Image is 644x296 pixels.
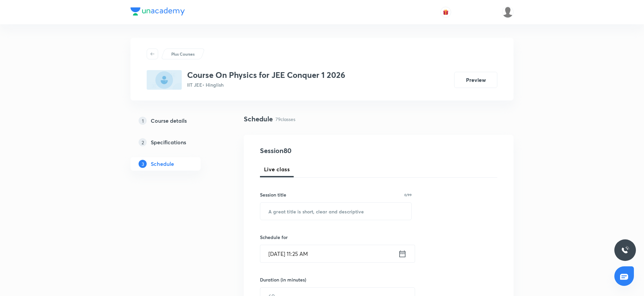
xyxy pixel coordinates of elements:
p: 0/99 [404,193,412,197]
a: Company Logo [130,7,185,17]
h4: Schedule [244,114,273,124]
h3: Course On Physics for JEE Conquer 1 2026 [187,70,345,80]
img: F66AD28E-48C4-4298-B8B1-F7D866C22FDD_plus.png [147,70,182,90]
img: avatar [443,9,449,15]
input: A great title is short, clear and descriptive [260,203,411,220]
h6: Session title [260,191,286,198]
span: Live class [264,165,290,173]
h4: Session 80 [260,146,383,156]
p: Plus Courses [171,51,195,57]
h5: Specifications [151,138,186,146]
h6: Schedule for [260,234,412,241]
h5: Schedule [151,160,174,168]
p: 3 [139,160,147,168]
a: 1Course details [130,114,222,127]
p: IIT JEE • Hinglish [187,81,345,88]
img: Company Logo [130,7,185,16]
h6: Duration (in minutes) [260,276,306,283]
img: ttu [621,246,629,254]
p: 1 [139,117,147,125]
button: avatar [440,7,451,18]
a: 2Specifications [130,136,222,149]
p: 79 classes [275,116,295,123]
h5: Course details [151,117,187,125]
p: 2 [139,138,147,146]
button: Preview [454,72,497,88]
img: Shivank [502,6,514,18]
